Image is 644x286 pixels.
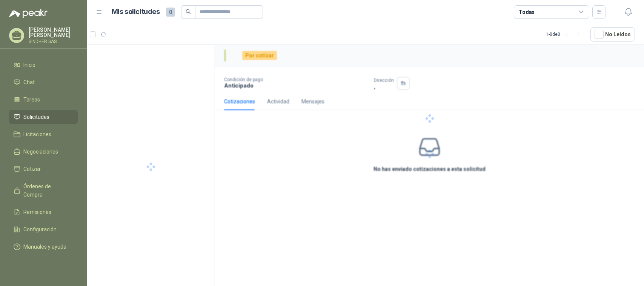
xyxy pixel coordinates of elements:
span: Licitaciones [23,130,51,138]
a: Configuración [9,222,78,237]
span: Chat [23,78,35,86]
a: Solicitudes [9,110,78,124]
span: Órdenes de Compra [23,182,71,199]
span: Remisiones [23,208,51,216]
span: Manuales y ayuda [23,243,66,251]
button: No Leídos [590,27,635,42]
div: 1 - 0 de 0 [546,28,584,40]
a: Negociaciones [9,145,78,159]
div: Todas [519,8,535,16]
a: Cotizar [9,162,78,176]
a: Órdenes de Compra [9,179,78,202]
p: SINDHER SAS [29,39,78,44]
a: Remisiones [9,205,78,219]
span: Cotizar [23,165,41,173]
span: Solicitudes [23,113,49,121]
a: Manuales y ayuda [9,240,78,254]
a: Chat [9,75,78,89]
img: Logo peakr [9,9,48,18]
a: Licitaciones [9,127,78,141]
h1: Mis solicitudes [112,6,160,17]
a: Tareas [9,92,78,107]
span: Inicio [23,61,35,69]
a: Inicio [9,58,78,72]
span: 0 [166,8,175,17]
span: Tareas [23,95,40,104]
span: search [186,9,191,14]
span: Negociaciones [23,148,58,156]
span: Configuración [23,225,57,234]
p: [PERSON_NAME] [PERSON_NAME] [29,27,78,38]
